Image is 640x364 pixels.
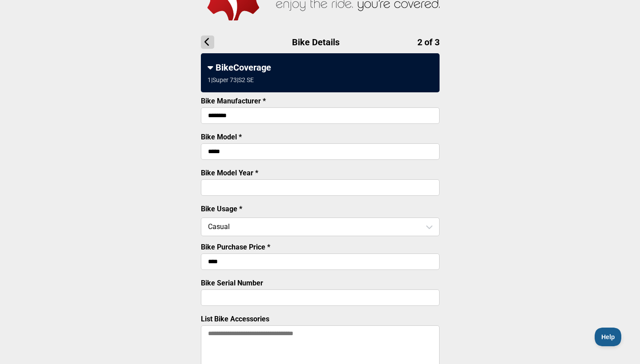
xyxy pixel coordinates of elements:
[201,133,242,141] label: Bike Model *
[201,315,269,323] label: List Bike Accessories
[201,279,263,287] label: Bike Serial Number
[208,62,433,73] div: BikeCoverage
[201,36,440,49] h1: Bike Details
[595,328,622,346] iframe: Toggle Customer Support
[208,76,254,83] div: 1 | Super 73 | S2 SE
[201,205,242,213] label: Bike Usage *
[201,169,258,177] label: Bike Model Year *
[201,97,266,105] label: Bike Manufacturer *
[417,37,440,47] span: 2 of 3
[201,243,270,251] label: Bike Purchase Price *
